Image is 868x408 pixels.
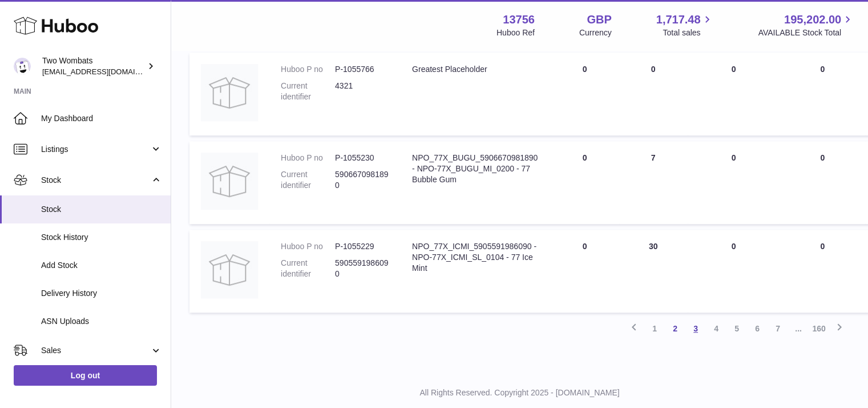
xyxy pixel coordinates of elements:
[768,318,788,339] a: 7
[42,67,168,76] span: [EMAIL_ADDRESS][DOMAIN_NAME]
[665,318,685,339] a: 2
[780,53,865,135] td: 0
[688,53,780,135] td: 0
[41,345,150,356] span: Sales
[758,12,854,38] a: 195,202.00 AVAILABLE Stock Total
[579,27,612,38] div: Currency
[503,12,535,27] strong: 13756
[41,260,162,271] span: Add Stock
[747,318,768,339] a: 6
[41,316,162,327] span: ASN Uploads
[663,27,713,38] span: Total sales
[412,241,539,274] div: NPO_77X_ICMI_5905591986090 - NPO-77X_ICMI_SL_0104 - 77 Ice Mint
[281,258,335,279] dt: Current identifier
[688,141,780,224] td: 0
[685,318,706,339] a: 3
[180,387,859,398] p: All Rights Reserved. Copyright 2025 - [DOMAIN_NAME]
[335,241,389,252] dd: P-1055229
[281,241,335,252] dt: Huboo P no
[726,318,747,339] a: 5
[201,153,258,210] img: product image
[758,27,854,38] span: AVAILABLE Stock Total
[201,241,258,298] img: product image
[656,12,714,38] a: 1,717.48 Total sales
[14,58,31,75] img: internalAdmin-13756@internal.huboo.com
[412,153,539,185] div: NPO_77X_BUGU_5906670981890 - NPO-77X_BUGU_MI_0200 - 77 Bubble Gum
[587,12,611,27] strong: GBP
[551,141,619,224] td: 0
[41,232,162,243] span: Stock History
[412,64,539,75] div: Greatest Placeholder
[42,55,145,77] div: Two Wombats
[551,53,619,135] td: 0
[706,318,726,339] a: 4
[784,12,841,27] span: 195,202.00
[41,113,162,124] span: My Dashboard
[281,169,335,191] dt: Current identifier
[809,318,829,339] a: 160
[335,169,389,191] dd: 5906670981890
[281,64,335,75] dt: Huboo P no
[551,230,619,313] td: 0
[41,144,150,155] span: Listings
[335,81,389,102] dd: 4321
[619,53,688,135] td: 0
[496,27,535,38] div: Huboo Ref
[281,153,335,163] dt: Huboo P no
[201,64,258,121] img: product image
[14,365,157,386] a: Log out
[656,12,701,27] span: 1,717.48
[644,318,665,339] a: 1
[281,81,335,102] dt: Current identifier
[780,141,865,224] td: 0
[619,230,688,313] td: 30
[335,258,389,279] dd: 5905591986090
[335,153,389,163] dd: P-1055230
[41,175,150,186] span: Stock
[688,230,780,313] td: 0
[619,141,688,224] td: 7
[335,64,389,75] dd: P-1055766
[788,318,809,339] span: ...
[41,204,162,215] span: Stock
[41,288,162,299] span: Delivery History
[780,230,865,313] td: 0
